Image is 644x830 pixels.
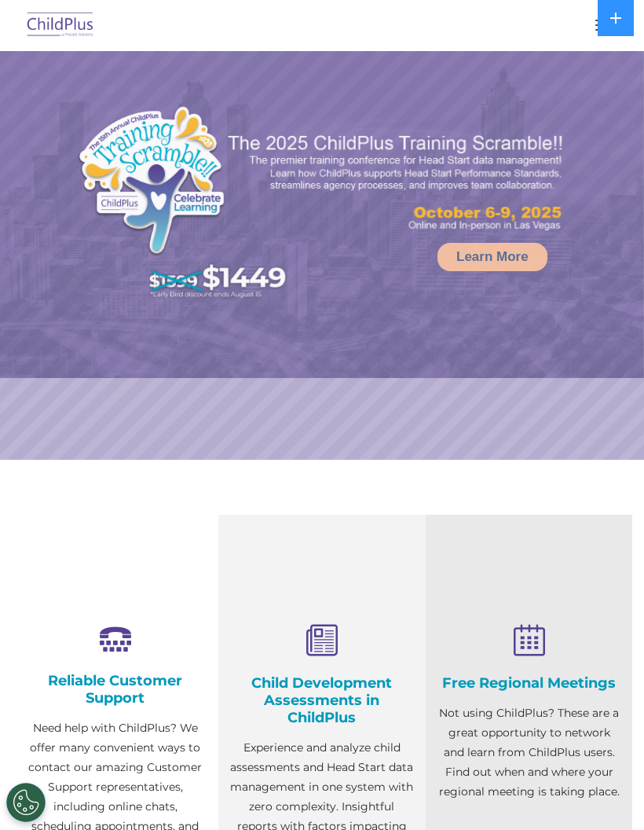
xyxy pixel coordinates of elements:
[24,7,97,44] img: ChildPlus by Procare Solutions
[437,703,620,802] p: Not using ChildPlus? These are a great opportunity to network and learn from ChildPlus users. Fin...
[230,674,413,726] h4: Child Development Assessments in ChildPlus
[24,672,207,707] h4: Reliable Customer Support
[437,674,620,692] h4: Free Regional Meetings
[6,783,46,822] button: Cookies Settings
[437,243,547,271] a: Learn More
